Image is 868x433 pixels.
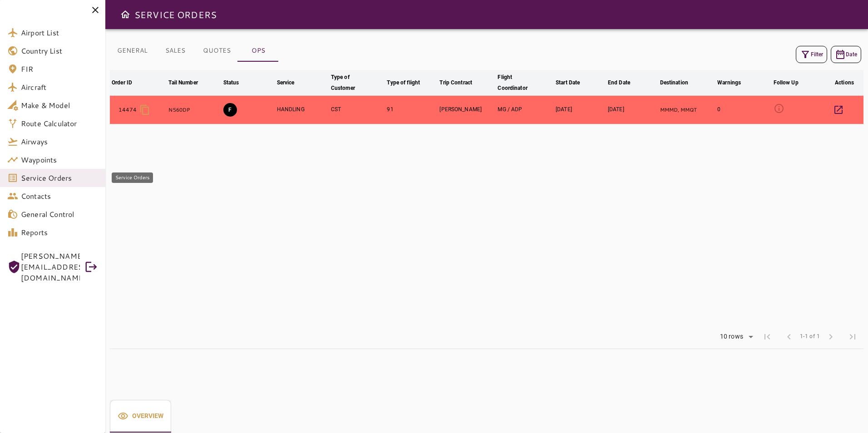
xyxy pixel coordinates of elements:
[155,40,196,62] button: SALES
[110,40,155,62] button: GENERAL
[756,326,778,348] span: First Page
[238,40,279,62] button: OPS
[828,99,849,121] button: Details
[21,64,98,74] span: FIR
[660,77,700,88] span: Destination
[112,77,132,88] div: Order ID
[21,82,98,93] span: Aircraft
[556,77,592,88] span: Start Date
[608,77,630,88] div: End Date
[277,77,295,88] div: Service
[714,330,756,344] div: 10 rows
[277,77,306,88] span: Service
[21,45,98,56] span: Country List
[778,326,800,348] span: Previous Page
[608,77,642,88] span: End Date
[118,106,137,114] p: 14474
[439,77,472,88] div: Trip Contract
[134,7,217,22] h6: SERVICE ORDERS
[223,77,239,88] div: Status
[774,77,810,88] span: Follow Up
[717,77,741,88] div: Warnings
[331,72,384,93] span: Type of Customer
[21,136,98,147] span: Airways
[168,77,209,88] span: Tail Number
[387,77,432,88] span: Type of flight
[800,332,820,341] span: 1-1 of 1
[439,77,484,88] span: Trip Contract
[438,96,496,124] td: [PERSON_NAME]
[498,106,552,113] div: MARISELA GONZALEZ, ADRIANA DEL POZO
[21,209,98,220] span: General Control
[116,5,134,24] button: Open drawer
[21,172,98,183] span: Service Orders
[21,227,98,238] span: Reports
[110,400,171,433] button: Overview
[831,46,861,63] button: Date
[196,40,238,62] button: QUOTES
[223,103,237,117] button: FINAL
[387,77,420,88] div: Type of flight
[275,96,329,124] td: HANDLING
[718,333,745,340] div: 10 rows
[21,154,98,165] span: Waypoints
[717,77,753,88] span: Warnings
[331,72,372,93] div: Type of Customer
[21,191,98,202] span: Contacts
[21,27,98,38] span: Airport List
[168,77,197,88] div: Tail Number
[112,77,144,88] span: Order ID
[556,77,580,88] div: Start Date
[774,77,799,88] div: Follow Up
[498,72,552,93] span: Flight Coordinator
[820,326,842,348] span: Next Page
[329,96,385,124] td: CST
[498,72,540,93] div: Flight Coordinator
[21,100,98,111] span: Make & Model
[660,77,688,88] div: Destination
[21,251,80,283] span: [PERSON_NAME][EMAIL_ADDRESS][DOMAIN_NAME]
[223,77,251,88] span: Status
[110,40,279,62] div: basic tabs example
[554,96,606,124] td: [DATE]
[21,118,98,129] span: Route Calculator
[796,46,827,63] button: Filter
[717,106,769,113] div: 0
[385,96,438,124] td: 91
[660,106,714,114] p: MMMD, MMQT
[842,326,863,348] span: Last Page
[606,96,658,124] td: [DATE]
[112,172,153,183] div: Service Orders
[168,106,219,114] p: N560DP
[110,400,171,433] div: basic tabs example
